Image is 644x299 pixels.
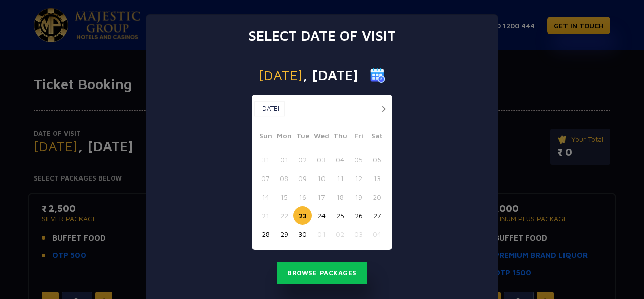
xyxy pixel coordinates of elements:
button: 01 [275,150,293,169]
button: 23 [293,206,312,225]
button: 08 [275,169,293,188]
button: 19 [349,188,368,206]
span: Sat [368,130,386,144]
span: Fri [349,130,368,144]
button: 03 [312,150,331,169]
span: Sun [256,130,275,144]
span: , [DATE] [303,68,358,82]
button: 02 [331,225,349,244]
button: 22 [275,206,293,225]
button: 28 [256,225,275,244]
button: 02 [293,150,312,169]
button: 17 [312,188,331,206]
button: 11 [331,169,349,188]
button: 07 [256,169,275,188]
button: 29 [275,225,293,244]
button: 30 [293,225,312,244]
button: 24 [312,206,331,225]
button: 18 [331,188,349,206]
h3: Select date of visit [248,27,396,44]
button: Browse Packages [277,262,367,285]
button: 16 [293,188,312,206]
span: Mon [275,130,293,144]
span: Tue [293,130,312,144]
span: [DATE] [259,68,303,82]
button: 05 [349,150,368,169]
button: 20 [368,188,386,206]
button: 13 [368,169,386,188]
button: [DATE] [254,101,285,116]
button: 31 [256,150,275,169]
button: 04 [331,150,349,169]
button: 06 [368,150,386,169]
button: 26 [349,206,368,225]
button: 04 [368,225,386,244]
span: Wed [312,130,331,144]
button: 10 [312,169,331,188]
button: 09 [293,169,312,188]
button: 21 [256,206,275,225]
span: Thu [331,130,349,144]
button: 15 [275,188,293,206]
button: 12 [349,169,368,188]
img: calender icon [370,68,385,83]
button: 25 [331,206,349,225]
button: 01 [312,225,331,244]
button: 03 [349,225,368,244]
button: 14 [256,188,275,206]
button: 27 [368,206,386,225]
